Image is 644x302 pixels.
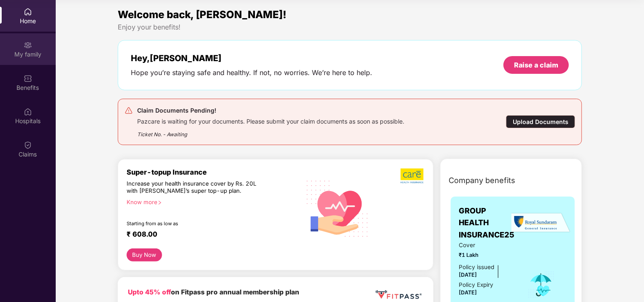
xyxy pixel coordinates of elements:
span: [DATE] [459,289,477,296]
div: Increase your health insurance cover by Rs. 20L with [PERSON_NAME]’s super top-up plan. [127,180,264,195]
img: svg+xml;base64,PHN2ZyBpZD0iQmVuZWZpdHMiIHhtbG5zPSJodHRwOi8vd3d3LnczLm9yZy8yMDAwL3N2ZyIgd2lkdGg9Ij... [24,74,32,83]
div: Claim Documents Pending! [137,105,404,116]
img: svg+xml;base64,PHN2ZyB3aWR0aD0iMjAiIGhlaWdodD0iMjAiIHZpZXdCb3g9IjAgMCAyMCAyMCIgZmlsbD0ibm9uZSIgeG... [24,41,32,49]
img: icon [528,271,555,299]
div: Pazcare is waiting for your documents. Please submit your claim documents as soon as possible. [137,116,404,125]
div: Upload Documents [506,115,575,128]
div: Enjoy your benefits! [118,23,582,32]
img: svg+xml;base64,PHN2ZyBpZD0iQ2xhaW0iIHhtbG5zPSJodHRwOi8vd3d3LnczLm9yZy8yMDAwL3N2ZyIgd2lkdGg9IjIwIi... [24,141,32,149]
span: Company benefits [449,175,516,186]
b: on Fitpass pro annual membership plan [128,288,299,296]
div: Policy issued [459,263,495,272]
img: svg+xml;base64,PHN2ZyB4bWxucz0iaHR0cDovL3d3dy53My5vcmcvMjAwMC9zdmciIHhtbG5zOnhsaW5rPSJodHRwOi8vd3... [300,170,375,246]
div: Hope you’re staying safe and healthy. If not, no worries. We’re here to help. [131,68,372,77]
span: Welcome back, [PERSON_NAME]! [118,8,287,21]
span: GROUP HEALTH INSURANCE25 [459,205,516,241]
img: svg+xml;base64,PHN2ZyBpZD0iSG9tZSIgeG1sbnM9Imh0dHA6Ly93d3cudzMub3JnLzIwMDAvc3ZnIiB3aWR0aD0iMjAiIG... [24,8,32,16]
span: [DATE] [459,272,477,278]
div: Starting from as low as [127,221,265,227]
img: insurerLogo [511,213,571,233]
div: ₹ 608.00 [127,230,292,240]
span: Cover [459,241,516,250]
b: Upto 45% off [128,288,171,296]
span: right [157,200,162,205]
img: svg+xml;base64,PHN2ZyB4bWxucz0iaHR0cDovL3d3dy53My5vcmcvMjAwMC9zdmciIHdpZHRoPSIyNCIgaGVpZ2h0PSIyNC... [124,106,133,115]
img: svg+xml;base64,PHN2ZyBpZD0iSG9zcGl0YWxzIiB4bWxucz0iaHR0cDovL3d3dy53My5vcmcvMjAwMC9zdmciIHdpZHRoPS... [24,108,32,116]
div: Policy Expiry [459,280,494,289]
div: Ticket No. - Awaiting [137,125,404,138]
div: Hey, [PERSON_NAME] [131,53,372,63]
div: Super-topup Insurance [127,168,300,176]
img: b5dec4f62d2307b9de63beb79f102df3.png [400,168,425,184]
div: Know more [127,199,295,205]
span: ₹1 Lakh [459,251,516,259]
div: Raise a claim [514,60,558,70]
button: Buy Now [127,248,162,262]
